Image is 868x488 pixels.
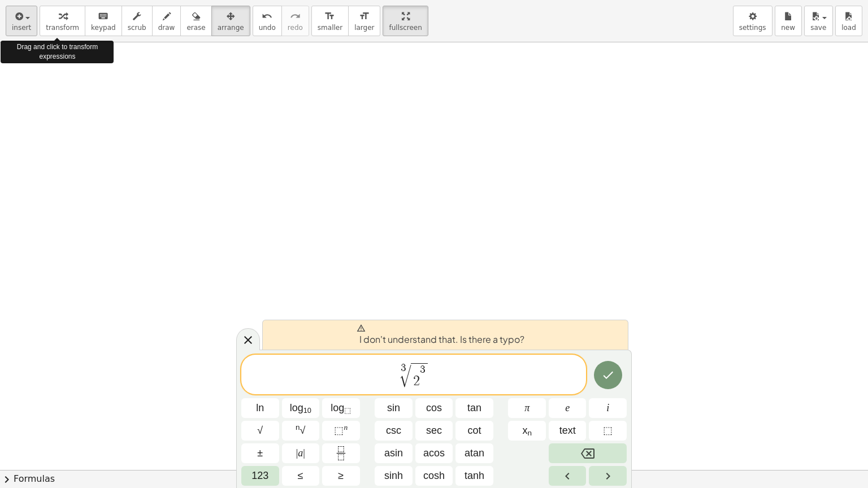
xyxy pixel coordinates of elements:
span: keypad [91,24,116,32]
i: redo [290,10,301,23]
button: Less than or equal [282,466,320,486]
button: Fraction [322,443,360,463]
span: ⬚ [334,425,344,436]
button: save [804,6,833,36]
span: csc [386,423,401,438]
span: transform [46,24,79,32]
span: 123 [251,468,268,483]
i: format_size [359,10,370,23]
button: new [775,6,802,36]
span: arrange [218,24,244,32]
span: atan [465,446,484,461]
button: Hyperbolic cosine [415,466,453,486]
button: format_sizesmaller [311,6,349,36]
button: Arctangent [455,443,493,463]
button: Backspace [549,443,627,463]
button: Subscript [508,421,546,441]
button: transform [40,6,85,36]
span: π [524,400,530,416]
button: fullscreen [383,6,428,36]
span: i [606,400,609,416]
span: tanh [465,468,484,483]
button: insert [6,6,37,36]
button: Hyperbolic sine [375,466,413,486]
button: Left arrow [549,466,587,486]
span: text [559,423,576,438]
button: π [508,398,546,418]
button: e [549,398,587,418]
span: new [781,24,795,32]
span: acos [423,446,445,461]
span: ⬚ [603,423,613,438]
sub: ⬚ [344,406,351,415]
button: Arccosine [415,443,453,463]
span: √ [257,423,263,438]
span: fullscreen [389,24,422,32]
button: load [835,6,862,36]
span: ≤ [298,468,303,483]
span: sin [387,400,400,416]
span: 3 [420,364,426,375]
sup: n [344,423,348,432]
span: √ [296,423,305,438]
button: Text [549,421,587,441]
button: Natural logarithm [241,398,279,418]
button: scrub [121,6,153,36]
button: draw [152,6,181,36]
span: erase [186,24,205,32]
i: format_size [324,10,335,23]
span: load [841,24,856,32]
span: undo [259,24,276,32]
button: erase [180,6,211,36]
sub: n [527,429,532,437]
button: Superscript [322,421,360,441]
span: cot [468,423,481,438]
span: 2 [413,374,420,388]
span: x [522,423,532,438]
button: Placeholder [589,421,627,441]
span: ± [257,446,263,461]
button: Plus minus [241,443,279,463]
button: Greater than or equal [322,466,360,486]
span: I don't understand that. Is there a typo? [357,324,524,346]
button: Secant [415,421,453,441]
span: asin [384,446,403,461]
button: Absolute value [282,443,320,463]
button: nth root [282,421,320,441]
span: log [331,400,351,416]
button: Cosecant [375,421,413,441]
div: Drag and click to transform expressions [1,41,114,63]
span: draw [158,24,175,32]
button: Done [594,361,622,389]
button: format_sizelarger [348,6,380,36]
button: arrange [211,6,250,36]
button: Logarithm with base [322,398,360,418]
span: sinh [384,468,403,483]
span: smaller [318,24,342,32]
button: Sine [375,398,413,418]
span: ≥ [338,468,344,483]
span: settings [739,24,766,32]
button: keyboardkeypad [85,6,122,36]
span: a [296,446,305,461]
span: 3 [401,363,406,373]
button: Tangent [455,398,493,418]
button: Square root [241,421,279,441]
span: ln [256,400,264,416]
span: larger [354,24,374,32]
button: Cosine [415,398,453,418]
span: save [810,24,826,32]
button: i [589,398,627,418]
button: Right arrow [589,466,627,486]
span: cos [426,400,442,416]
span: scrub [128,24,146,32]
span: cosh [423,468,445,483]
button: Default keyboard [241,466,279,486]
span: √ [400,364,411,387]
button: Arcsine [375,443,413,463]
span: insert [12,24,31,32]
sup: n [296,423,300,432]
button: Cotangent [455,421,493,441]
i: keyboard [98,10,108,23]
button: Logarithm [282,398,320,418]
